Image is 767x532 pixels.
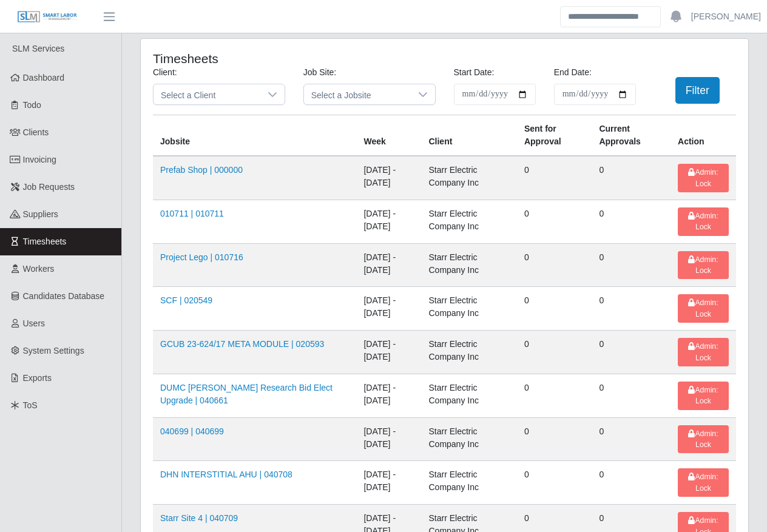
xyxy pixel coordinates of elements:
[517,461,592,505] td: 0
[23,373,52,383] span: Exports
[678,164,729,192] button: Admin: Lock
[356,156,421,200] td: [DATE] - [DATE]
[23,237,67,246] span: Timesheets
[421,331,516,374] td: Starr Electric Company Inc
[688,298,718,318] span: Admin: Lock
[554,66,592,79] label: End Date:
[160,470,292,479] a: DHN INTERSTITIAL AHU | 040708
[23,346,84,355] span: System Settings
[688,429,718,449] span: Admin: Lock
[592,417,671,461] td: 0
[23,264,55,274] span: Workers
[160,426,224,436] a: 040699 | 040699
[421,115,516,157] th: Client
[153,115,356,157] th: Jobsite
[678,425,729,454] button: Admin: Lock
[592,200,671,243] td: 0
[454,66,495,79] label: Start Date:
[12,44,64,53] span: SLM Services
[303,66,336,79] label: Job Site:
[421,374,516,417] td: Starr Electric Company Inc
[517,417,592,461] td: 0
[421,156,516,200] td: Starr Electric Company Inc
[517,200,592,243] td: 0
[23,182,75,192] span: Job Requests
[23,318,46,328] span: Users
[688,473,718,492] span: Admin: Lock
[356,331,421,374] td: [DATE] - [DATE]
[592,243,671,287] td: 0
[517,243,592,287] td: 0
[356,200,421,243] td: [DATE] - [DATE]
[678,294,729,323] button: Admin: Lock
[688,168,718,187] span: Admin: Lock
[675,77,720,104] button: Filter
[304,84,411,104] span: Select a Jobsite
[160,339,324,349] a: GCUB 23-624/17 META MODULE | 020593
[356,417,421,461] td: [DATE] - [DATE]
[23,100,41,110] span: Todo
[592,331,671,374] td: 0
[678,468,729,497] button: Admin: Lock
[592,287,671,331] td: 0
[678,382,729,410] button: Admin: Lock
[160,209,224,218] a: 010711 | 010711
[23,291,105,301] span: Candidates Database
[160,513,238,523] a: Starr Site 4 | 040709
[356,243,421,287] td: [DATE] - [DATE]
[160,165,243,175] a: Prefab Shop | 000000
[154,84,260,104] span: Select a Client
[517,374,592,417] td: 0
[153,51,385,66] h4: Timesheets
[421,243,516,287] td: Starr Electric Company Inc
[592,156,671,200] td: 0
[421,200,516,243] td: Starr Electric Company Inc
[671,115,736,157] th: Action
[23,155,56,164] span: Invoicing
[678,338,729,366] button: Admin: Lock
[592,461,671,505] td: 0
[421,417,516,461] td: Starr Electric Company Inc
[517,287,592,331] td: 0
[517,331,592,374] td: 0
[688,342,718,362] span: Admin: Lock
[356,287,421,331] td: [DATE] - [DATE]
[17,10,78,24] img: SLM Logo
[688,386,718,405] span: Admin: Lock
[153,66,177,79] label: Client:
[592,374,671,417] td: 0
[23,73,65,82] span: Dashboard
[160,295,212,305] a: SCF | 020549
[517,156,592,200] td: 0
[356,374,421,417] td: [DATE] - [DATE]
[160,252,243,262] a: Project Lego | 010716
[592,115,671,157] th: Current Approvals
[691,10,761,23] a: [PERSON_NAME]
[23,209,58,219] span: Suppliers
[678,207,729,236] button: Admin: Lock
[678,251,729,280] button: Admin: Lock
[421,461,516,505] td: Starr Electric Company Inc
[688,255,718,275] span: Admin: Lock
[421,287,516,331] td: Starr Electric Company Inc
[23,127,49,137] span: Clients
[356,115,421,157] th: Week
[23,400,38,410] span: ToS
[517,115,592,157] th: Sent for Approval
[160,383,333,405] a: DUMC [PERSON_NAME] Research Bid Elect Upgrade | 040661
[688,212,718,231] span: Admin: Lock
[560,6,661,27] input: Search
[356,461,421,505] td: [DATE] - [DATE]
